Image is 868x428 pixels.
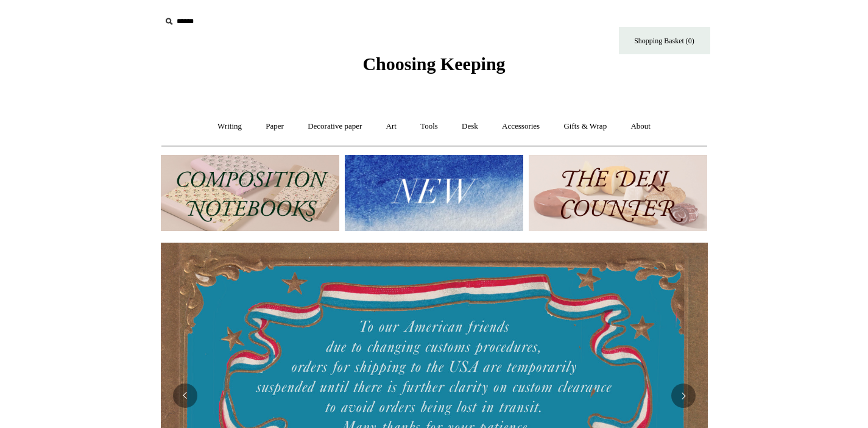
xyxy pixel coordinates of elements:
[161,155,339,231] img: 202302 Composition ledgers.jpg__PID:69722ee6-fa44-49dd-a067-31375e5d54ec
[297,110,373,143] a: Decorative paper
[619,110,662,143] a: About
[491,110,551,143] a: Accessories
[451,110,489,143] a: Desk
[345,155,523,231] img: New.jpg__PID:f73bdf93-380a-4a35-bcfe-7823039498e1
[529,155,707,231] img: The Deli Counter
[255,110,295,143] a: Paper
[375,110,408,143] a: Art
[362,54,505,74] span: Choosing Keeping
[552,110,618,143] a: Gifts & Wrap
[362,63,505,72] a: Choosing Keeping
[409,110,449,143] a: Tools
[173,383,197,408] button: Previous
[619,27,710,54] a: Shopping Basket (0)
[206,110,253,143] a: Writing
[671,383,696,408] button: Next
